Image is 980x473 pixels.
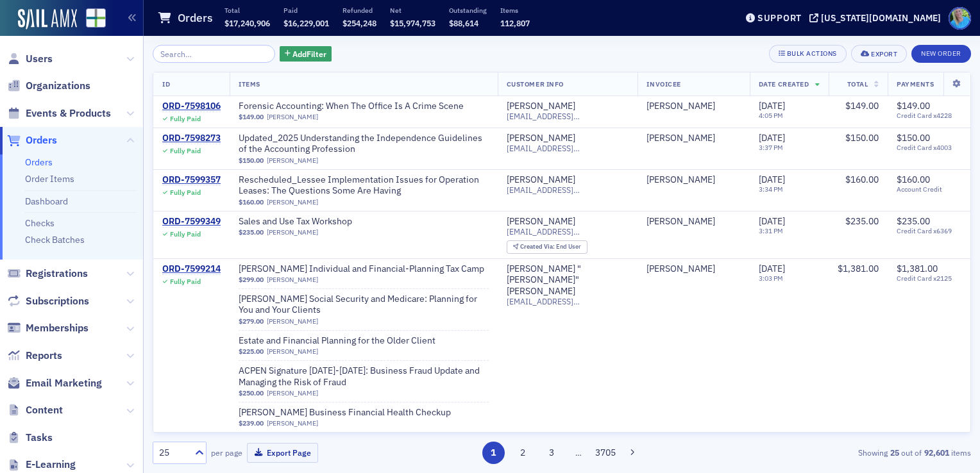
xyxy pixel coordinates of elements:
[159,446,187,460] div: 25
[239,335,435,347] a: Estate and Financial Planning for the Older Client
[759,111,783,120] time: 4:05 PM
[342,6,376,15] p: Refunded
[949,7,971,29] span: Profile
[239,365,489,388] span: ACPEN Signature 2025-2026: Business Fraud Update and Managing the Risk of Fraud
[153,45,275,63] input: Search…
[239,133,489,155] span: Updated_2025 Understanding the Independence Guidelines of the Accounting Profession
[239,263,484,275] span: Surgent's Individual and Financial-Planning Tax Camp
[7,349,62,363] a: Reports
[26,431,53,445] span: Tasks
[511,442,534,464] button: 2
[162,216,221,228] a: ORD-7599349
[283,6,329,15] p: Paid
[646,174,740,186] span: Aubrey Baugh
[759,132,785,144] span: [DATE]
[759,263,785,274] span: [DATE]
[707,447,971,458] div: Showing out of items
[897,79,934,88] span: Payments
[239,228,264,236] span: $235.00
[759,226,783,235] time: 3:31 PM
[26,106,111,120] span: Events & Products
[211,447,242,458] label: per page
[239,174,489,197] a: Rescheduled_Lessee Implementation Issues for Operation Leases: The Questions Some Are Having
[239,419,264,427] span: $239.00
[646,101,740,112] span: Troy Pritchett
[759,215,785,227] span: [DATE]
[507,227,629,236] span: [EMAIL_ADDRESS][DOMAIN_NAME]
[809,13,945,22] button: [US_STATE][DOMAIN_NAME]
[507,174,575,186] a: [PERSON_NAME]
[507,133,575,144] div: [PERSON_NAME]
[224,6,270,15] p: Total
[162,133,221,144] a: ORD-7598273
[507,263,629,297] a: [PERSON_NAME] "[PERSON_NAME]" [PERSON_NAME]
[267,113,318,121] a: [PERSON_NAME]
[769,45,847,63] button: Bulk Actions
[449,6,487,15] p: Outstanding
[759,143,783,152] time: 3:37 PM
[18,9,77,29] a: SailAMX
[646,216,715,228] a: [PERSON_NAME]
[507,101,575,112] div: [PERSON_NAME]
[7,458,76,472] a: E-Learning
[239,101,464,112] span: Forensic Accounting: When The Office Is A Crime Scene
[7,52,53,66] a: Users
[86,8,106,28] img: SailAMX
[759,100,785,112] span: [DATE]
[239,198,264,206] span: $160.00
[897,112,961,120] span: Credit Card x4228
[26,267,88,281] span: Registrations
[507,216,575,228] a: [PERSON_NAME]
[646,216,740,228] span: Sheryl Bullock
[170,278,201,286] div: Fully Paid
[541,442,563,464] button: 3
[25,173,74,185] a: Order Items
[239,263,484,275] a: [PERSON_NAME] Individual and Financial-Planning Tax Camp
[7,133,57,147] a: Orders
[267,419,318,427] a: [PERSON_NAME]
[239,156,264,165] span: $150.00
[7,376,102,390] a: Email Marketing
[162,174,221,186] a: ORD-7599357
[267,156,318,165] a: [PERSON_NAME]
[170,115,201,123] div: Fully Paid
[646,174,715,186] a: [PERSON_NAME]
[239,347,264,356] span: $225.00
[224,18,270,28] span: $17,240,906
[239,79,260,88] span: Items
[162,263,221,275] a: ORD-7599214
[178,10,213,26] h1: Orders
[26,458,76,472] span: E-Learning
[507,144,629,153] span: [EMAIL_ADDRESS][DOMAIN_NAME]
[26,52,53,66] span: Users
[162,101,221,112] a: ORD-7598106
[170,230,201,238] div: Fully Paid
[239,365,489,388] a: ACPEN Signature [DATE]-[DATE]: Business Fraud Update and Managing the Risk of Fraud
[821,12,941,24] div: [US_STATE][DOMAIN_NAME]
[267,389,318,397] a: [PERSON_NAME]
[342,18,376,28] span: $254,248
[897,174,930,185] span: $160.00
[7,106,111,120] a: Events & Products
[646,101,715,112] a: [PERSON_NAME]
[267,317,318,326] a: [PERSON_NAME]
[911,45,971,63] button: New Order
[507,185,629,195] span: [EMAIL_ADDRESS][DOMAIN_NAME]
[759,274,783,283] time: 3:03 PM
[897,185,961,194] span: Account Credit
[570,447,587,458] span: …
[239,276,264,284] span: $299.00
[239,216,400,228] a: Sales and Use Tax Workshop
[787,50,837,57] div: Bulk Actions
[280,46,332,62] button: AddFilter
[482,442,505,464] button: 1
[759,185,783,194] time: 3:34 PM
[646,263,715,275] div: [PERSON_NAME]
[239,317,264,326] span: $279.00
